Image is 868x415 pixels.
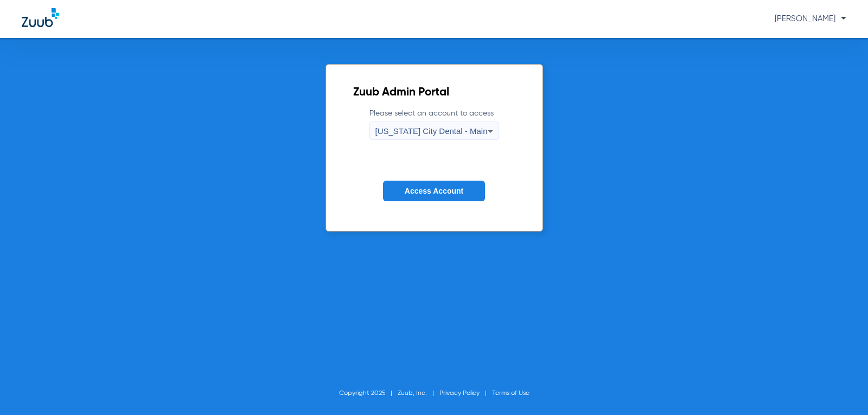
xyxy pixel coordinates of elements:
[492,390,529,397] a: Terms of Use
[369,108,499,140] label: Please select an account to access
[375,126,488,136] span: [US_STATE] City Dental - Main
[405,187,463,195] span: Access Account
[439,390,480,397] a: Privacy Policy
[383,181,485,202] button: Access Account
[398,388,439,399] li: Zuub, Inc.
[22,8,59,27] img: Zuub Logo
[353,87,515,98] h2: Zuub Admin Portal
[775,15,846,23] span: [PERSON_NAME]
[339,388,398,399] li: Copyright 2025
